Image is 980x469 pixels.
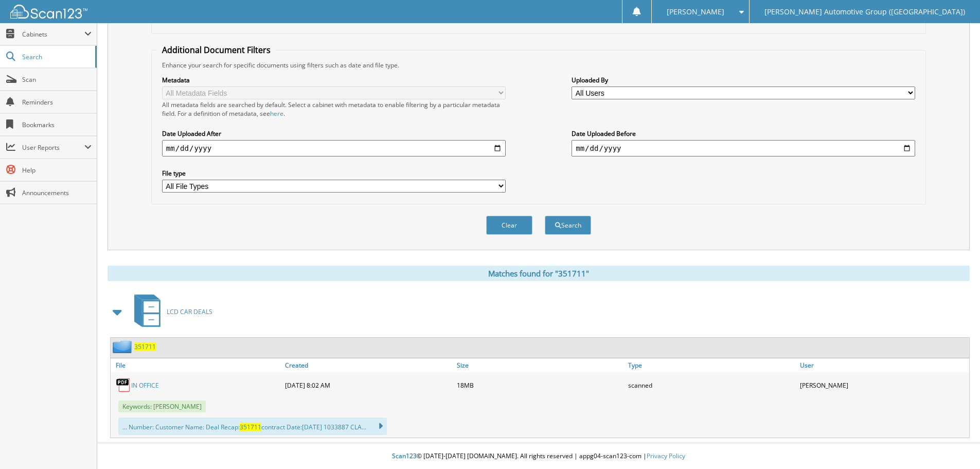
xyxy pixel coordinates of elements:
div: Enhance your search for specific documents using filters such as date and file type. [157,61,920,70]
span: Announcements [22,188,92,197]
span: Search [22,53,90,61]
span: Bookmarks [22,120,92,129]
button: Clear [486,216,532,235]
label: Metadata [162,76,506,84]
span: LCD CAR DEALS [167,307,212,316]
a: File [111,358,282,372]
span: User Reports [22,143,84,152]
button: Search [545,216,591,235]
img: PDF.png [116,377,131,393]
label: File type [162,169,506,178]
div: [DATE] 8:02 AM [282,375,454,395]
div: © [DATE]-[DATE] [DOMAIN_NAME]. All rights reserved | appg04-scan123-com | [97,444,980,469]
span: Reminders [22,98,92,107]
div: scanned [626,375,797,395]
a: LCD CAR DEALS [128,291,212,332]
label: Uploaded By [572,76,915,84]
span: [PERSON_NAME] [667,9,724,15]
div: 18MB [454,375,626,395]
a: Size [454,358,626,372]
label: Date Uploaded After [162,129,506,138]
input: start [162,140,506,157]
span: Keywords: [PERSON_NAME] [118,401,206,412]
legend: Additional Document Filters [157,44,276,56]
span: [PERSON_NAME] Automotive Group ([GEOGRAPHIC_DATA]) [764,9,965,15]
span: Help [22,166,92,175]
input: end [572,140,915,157]
div: ... Number: Customer Name: Deal Recap: contract Date:[DATE] 1033887 CLA... [118,418,387,435]
a: Created [282,358,454,372]
span: 351711 [240,423,261,431]
div: Matches found for "351711" [108,266,970,281]
iframe: Chat Widget [929,420,980,469]
span: Scan123 [392,451,417,460]
span: Scan [22,75,92,84]
label: Date Uploaded Before [572,129,915,138]
a: here [270,109,283,118]
a: User [797,358,969,372]
a: 351711 [134,342,156,351]
img: folder2.png [113,340,134,353]
a: Privacy Policy [647,451,685,460]
span: Cabinets [22,30,84,39]
a: IN OFFICE [131,381,159,390]
img: scan123-logo-white.svg [10,5,87,19]
div: [PERSON_NAME] [797,375,969,395]
div: All metadata fields are searched by default. Select a cabinet with metadata to enable filtering b... [162,100,506,118]
a: Type [626,358,797,372]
